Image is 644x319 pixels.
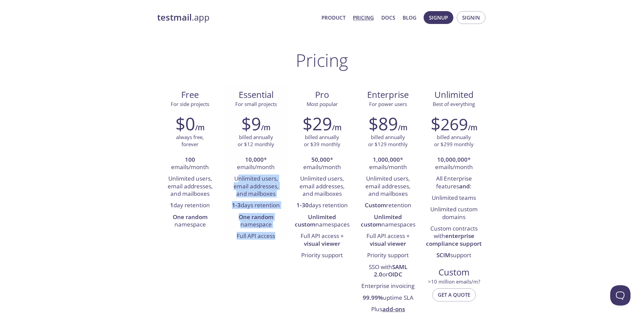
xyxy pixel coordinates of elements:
[170,201,173,209] strong: 1
[433,101,475,107] span: Best of everything
[294,231,350,250] li: Full API access +
[360,200,416,211] li: retention
[238,134,274,148] p: billed annually or $12 monthly
[374,263,407,278] strong: SAML 2.0
[459,182,470,190] strong: and
[294,154,350,174] li: * emails/month
[457,11,485,24] button: Signin
[195,122,205,133] h6: /m
[332,122,341,133] h6: /m
[403,13,416,22] a: Blog
[432,288,476,301] button: Get a quote
[369,101,407,107] span: For power users
[241,113,261,134] h2: $9
[296,201,309,209] strong: 1-30
[173,213,208,221] strong: One random
[440,113,468,135] span: 269
[294,250,350,261] li: Priority support
[261,122,270,133] h6: /m
[370,240,406,247] strong: visual viewer
[365,201,386,209] strong: Custom
[162,173,218,200] li: Unlimited users, email addresses, and mailboxes
[360,212,416,231] li: namespaces
[294,89,350,101] span: Pro
[162,200,218,211] li: day retention
[294,173,350,200] li: Unlimited users, email addresses, and mailboxes
[360,231,416,250] li: Full API access +
[294,200,350,211] li: days retention
[373,156,400,163] strong: 1,000,000
[304,240,340,247] strong: visual viewer
[426,223,482,250] li: Custom contracts with
[235,101,277,107] span: For small projects
[436,251,450,259] strong: SCIM
[228,154,284,174] li: * emails/month
[426,267,481,278] span: Custom
[368,134,408,148] p: billed annually or $129 monthly
[428,278,480,285] span: > 10 million emails/m?
[426,173,482,192] li: All Enterprise features :
[360,250,416,261] li: Priority support
[360,154,416,174] li: * emails/month
[363,294,383,301] strong: 99.99%
[468,122,477,133] h6: /m
[426,250,482,261] li: support
[163,89,218,101] span: Free
[296,50,348,70] h1: Pricing
[368,113,398,134] h2: $89
[426,232,482,247] strong: enterprise compliance support
[228,173,284,200] li: Unlimited users, email addresses, and mailboxes
[321,13,345,22] a: Product
[295,213,336,228] strong: Unlimited custom
[382,305,405,313] a: add-ons
[307,101,338,107] span: Most popular
[185,156,195,163] strong: 100
[171,101,209,107] span: For side projects
[434,134,474,148] p: billed annually or $299 monthly
[228,231,284,242] li: Full API access
[426,154,482,174] li: * emails/month
[228,212,284,231] li: namespace
[360,281,416,292] li: Enterprise invoicing
[176,134,204,148] p: always free, forever
[462,13,480,22] span: Signin
[162,212,218,231] li: namespace
[232,201,241,209] strong: 1-3
[311,156,330,163] strong: 50,000
[424,11,453,24] button: Signup
[360,292,416,304] li: uptime SLA
[360,304,416,315] li: Plus
[426,192,482,204] li: Unlimited teams
[360,262,416,281] li: SSO with or
[157,12,316,23] a: testmail.app
[245,156,264,163] strong: 10,000
[361,213,402,228] strong: Unlimited custom
[360,89,415,101] span: Enterprise
[157,11,192,23] strong: testmail
[381,13,395,22] a: Docs
[353,13,374,22] a: Pricing
[438,290,470,299] span: Get a quote
[431,113,468,134] h2: $
[175,113,195,134] h2: $0
[304,134,340,148] p: billed annually or $39 monthly
[426,204,482,223] li: Unlimited custom domains
[239,213,273,221] strong: One random
[434,89,474,101] span: Unlimited
[228,200,284,211] li: days retention
[360,173,416,200] li: Unlimited users, email addresses, and mailboxes
[294,212,350,231] li: namespaces
[429,13,448,22] span: Signup
[162,154,218,174] li: emails/month
[610,285,630,305] iframe: Help Scout Beacon - Open
[398,122,407,133] h6: /m
[437,156,468,163] strong: 10,000,000
[388,270,402,278] strong: OIDC
[303,113,332,134] h2: $29
[229,89,284,101] span: Essential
